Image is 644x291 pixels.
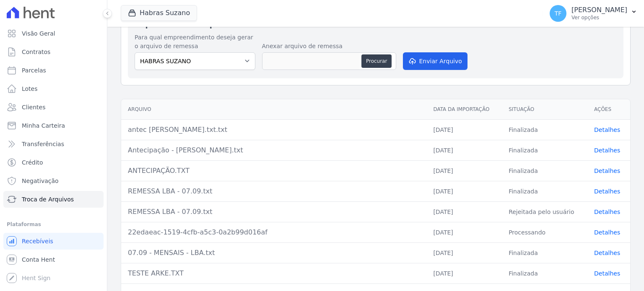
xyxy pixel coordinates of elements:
th: Arquivo [121,99,426,120]
a: Lotes [3,80,104,97]
td: [DATE] [426,201,502,222]
td: Finalizada [502,181,587,201]
span: Clientes [22,103,45,111]
a: Clientes [3,99,104,116]
div: 07.09 - MENSAIS - LBA.txt [128,248,420,258]
a: Transferências [3,136,104,152]
span: Crédito [22,158,43,167]
a: Detalhes [594,126,620,133]
td: Finalizada [502,242,587,263]
a: Recebíveis [3,233,104,250]
span: Conta Hent [22,255,55,264]
div: ANTECIPAÇÃO.TXT [128,166,420,176]
td: [DATE] [426,242,502,263]
label: Para qual empreendimento deseja gerar o arquivo de remessa [135,33,255,51]
a: Detalhes [594,250,620,256]
a: Detalhes [594,188,620,195]
span: Minha Carteira [22,121,65,130]
td: Finalizada [502,160,587,181]
a: Detalhes [594,270,620,277]
div: antec [PERSON_NAME].txt.txt [128,125,420,135]
td: Finalizada [502,119,587,140]
div: Antecipação - [PERSON_NAME].txt [128,145,420,155]
a: Detalhes [594,209,620,215]
label: Anexar arquivo de remessa [262,42,396,51]
a: Troca de Arquivos [3,191,104,208]
div: TESTE ARKE.TXT [128,268,420,278]
th: Data da Importação [426,99,502,120]
td: [DATE] [426,140,502,160]
p: [PERSON_NAME] [571,6,627,14]
span: Negativação [22,177,59,185]
td: [DATE] [426,160,502,181]
a: Negativação [3,173,104,189]
span: TF [555,10,562,16]
td: [DATE] [426,181,502,201]
button: Enviar Arquivo [403,52,467,70]
button: Procurar [361,54,392,68]
a: Visão Geral [3,25,104,42]
td: Finalizada [502,263,587,283]
button: Habras Suzano [121,5,197,21]
span: Transferências [22,140,64,148]
a: Detalhes [594,147,620,154]
a: Contratos [3,44,104,60]
div: REMESSA LBA - 07.09.txt [128,207,420,217]
a: Detalhes [594,167,620,174]
th: Situação [502,99,587,120]
span: Contratos [22,48,50,56]
span: Lotes [22,85,38,93]
p: Ver opções [571,14,627,21]
a: Minha Carteira [3,117,104,134]
a: Detalhes [594,229,620,236]
th: Ações [587,99,630,120]
td: Processando [502,222,587,242]
a: Parcelas [3,62,104,79]
span: Recebíveis [22,237,53,245]
div: 22edaeac-1519-4cfb-a5c3-0a2b99d016af [128,227,420,237]
div: REMESSA LBA - 07.09.txt [128,186,420,196]
a: Conta Hent [3,251,104,268]
span: Parcelas [22,66,46,75]
td: Finalizada [502,140,587,160]
span: Visão Geral [22,29,55,38]
td: [DATE] [426,222,502,242]
td: [DATE] [426,263,502,283]
span: Troca de Arquivos [22,195,74,203]
button: TF [PERSON_NAME] Ver opções [543,2,644,25]
td: [DATE] [426,119,502,140]
td: Rejeitada pelo usuário [502,201,587,222]
a: Crédito [3,154,104,171]
div: Plataformas [7,219,100,229]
